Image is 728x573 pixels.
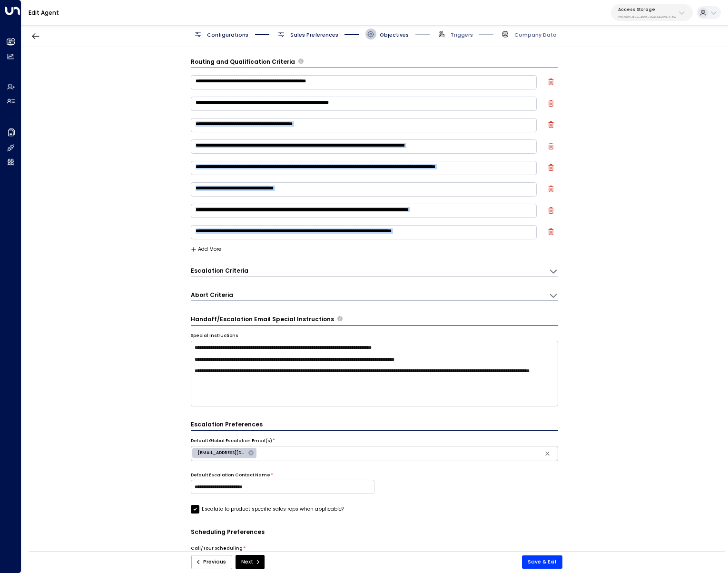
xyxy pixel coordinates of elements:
[191,267,559,277] div: Escalation CriteriaDefine the scenarios in which the AI agent should escalate the conversation to...
[191,555,232,569] button: Previous
[191,315,334,324] h3: Handoff/Escalation Email Special Instructions
[514,31,557,39] span: Company Data
[191,505,344,514] label: Escalate to product specific sales reps when applicable?
[522,555,562,569] button: Save & Exit
[192,450,251,456] span: [EMAIL_ADDRESS][DOMAIN_NAME]
[191,333,238,339] label: Special Instructions
[191,420,559,431] h3: Escalation Preferences
[541,448,553,460] button: Clear
[191,528,559,538] h3: Scheduling Preferences
[618,15,676,19] p: 17248963-7bae-4f68-a6e0-04e589c1c15e
[337,315,343,324] span: Provide any specific instructions for the content of handoff or escalation emails. These notes gu...
[191,267,248,275] h3: Escalation Criteria
[611,4,693,21] button: Access Storage17248963-7bae-4f68-a6e0-04e589c1c15e
[191,291,559,301] div: Abort CriteriaDefine the scenarios in which the AI agent should abort or terminate the conversati...
[298,58,304,66] span: Define the criteria the agent uses to determine whether a lead is qualified for further actions l...
[618,7,676,12] p: Access Storage
[191,58,295,66] h3: Routing and Qualification Criteria
[236,555,265,569] button: Next
[191,545,243,552] label: Call/Tour Scheduling
[451,31,473,39] span: Triggers
[290,31,338,39] span: Sales Preferences
[191,438,272,445] label: Default Global Escalation Email(s)
[192,448,256,459] div: [EMAIL_ADDRESS][DOMAIN_NAME]
[380,31,409,39] span: Objectives
[191,472,270,479] label: Default Escalation Contact Name
[191,247,222,252] button: Add More
[207,31,248,39] span: Configurations
[191,291,233,299] h3: Abort Criteria
[29,9,59,17] a: Edit Agent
